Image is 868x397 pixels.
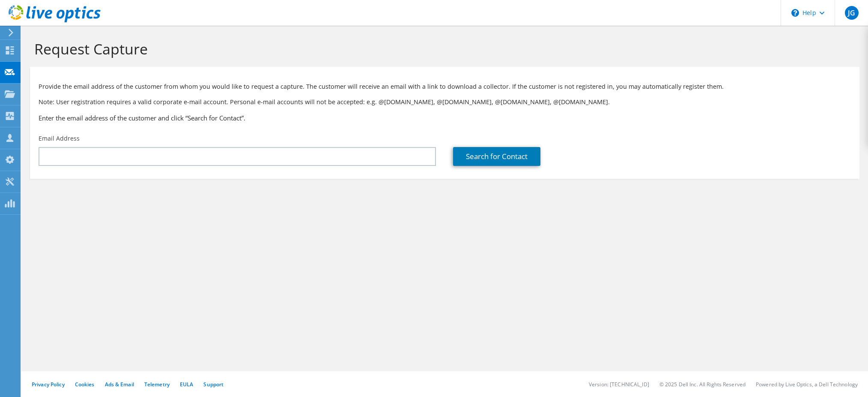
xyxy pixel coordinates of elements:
[845,6,859,20] span: JG
[453,147,540,166] a: Search for Contact
[756,381,858,388] li: Powered by Live Optics, a Dell Technology
[180,381,193,388] a: EULA
[791,9,799,17] svg: \n
[34,40,851,58] h1: Request Capture
[39,97,851,107] p: Note: User registration requires a valid corporate e-mail account. Personal e-mail accounts will ...
[32,381,65,388] a: Privacy Policy
[39,134,80,143] label: Email Address
[105,381,134,388] a: Ads & Email
[589,381,649,388] li: Version: [TECHNICAL_ID]
[659,381,746,388] li: © 2025 Dell Inc. All Rights Reserved
[39,82,851,91] p: Provide the email address of the customer from whom you would like to request a capture. The cust...
[203,381,224,388] a: Support
[144,381,170,388] a: Telemetry
[39,113,851,123] h3: Enter the email address of the customer and click “Search for Contact”.
[75,381,95,388] a: Cookies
